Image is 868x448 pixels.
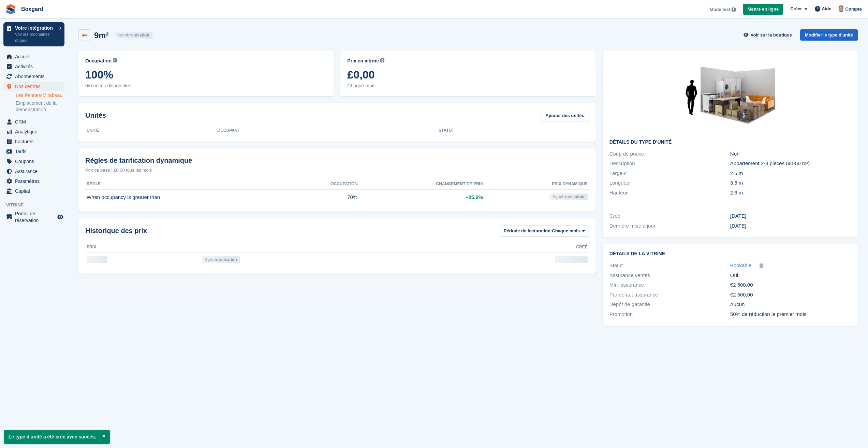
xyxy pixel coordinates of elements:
[85,155,589,165] div: Règles de tarification dynamique
[730,150,851,158] div: Non
[3,117,64,127] a: menu
[15,72,56,81] span: Abonnements
[85,167,589,174] div: Prix de base : £0,00 tous les mois
[500,225,589,236] button: Période de facturation: Chaque mois
[3,210,64,224] a: menu
[4,430,110,444] p: Le type d'unité a été créé avec succès.
[3,137,64,146] a: menu
[609,150,730,158] div: Coup de pouce
[3,52,64,61] a: menu
[730,281,851,289] div: €2 500,00
[730,170,851,177] div: 2.5 m
[15,167,56,176] span: Assurance
[609,189,730,197] div: Hauteur
[15,147,56,156] span: Tarifs
[15,176,56,186] span: Paramètres
[3,127,64,136] a: menu
[85,179,285,190] th: Règle
[85,190,285,205] td: When occupancy is greater than
[3,167,64,176] a: menu
[15,62,56,71] span: Activités
[679,57,781,134] img: 10m2%20unit.jpg
[609,272,730,279] div: Assurance ventes
[16,92,64,99] a: Les Pennes-Mirabeau
[730,222,851,230] div: [DATE]
[85,82,327,89] span: 0/0 unités disponibles
[5,4,16,14] img: stora-icon-8386f47178a22dfd0bd8f6a31ec36ba5ce8667c1dd55bd0f319d3a0aa187defe.svg
[3,72,64,81] a: menu
[3,176,64,186] a: menu
[609,160,730,168] div: Description
[3,82,64,91] a: menu
[202,256,240,263] div: Synchronisation
[747,6,779,13] span: Mettre en ligne
[552,181,588,187] span: Prix dynamique
[114,32,152,39] div: Synchronisation
[609,281,730,289] div: Min. assurance
[56,213,64,221] a: Boutique d'aperçu
[85,242,201,253] th: Prix
[217,125,439,136] th: Occupant
[15,117,56,127] span: CRM
[504,228,552,234] span: Période de facturation:
[609,212,730,220] div: Créé
[85,69,327,81] span: 100%
[113,58,117,62] img: icon-info-grey-7440780725fd019a000dd9b08b2336e03edf1995a4989e88bcd33f0948082b44.svg
[730,212,851,220] div: [DATE]
[845,6,862,13] span: Compte
[347,82,589,89] span: Chaque mois
[436,181,483,187] span: Changement de prix
[609,251,851,257] h2: Détails de la vitrine
[549,193,588,200] div: Synchronisation
[743,29,795,41] a: Voir sur la boutique
[730,310,851,318] div: 50% de réduction le premier mois
[3,157,64,166] a: menu
[15,127,56,136] span: Analytique
[3,186,64,196] a: menu
[576,244,587,250] span: Créé
[15,82,56,91] span: Nos centres
[466,193,483,201] span: +25.0%
[541,110,589,121] a: Ajouter des unités
[609,222,730,230] div: Dernière mise à jour
[15,26,56,30] p: Votre intégration
[790,5,802,12] span: Créer
[15,186,56,196] span: Capital
[609,310,730,318] div: Promotion
[16,100,64,113] a: Emplacement de la démonstration
[6,202,68,208] span: Vitrine
[85,125,217,136] th: Unité
[15,31,56,44] p: Voir les prochaines étapes
[347,193,357,201] span: 70%
[710,6,731,13] span: Mode test
[552,228,580,234] span: Chaque mois
[751,32,792,39] span: Voir sur la boutique
[609,179,730,187] div: Longueur
[609,291,730,299] div: Par défaut assurance
[18,3,46,15] a: Boxgard
[15,157,56,166] span: Coupons
[730,262,752,270] a: Bookable
[730,262,752,268] span: Bookable
[15,52,56,61] span: Accueil
[3,22,64,46] a: Votre intégration Voir les prochaines étapes
[730,291,851,299] div: €2 500,00
[730,272,851,279] div: Oui
[743,4,783,15] a: Mettre en ligne
[380,58,384,62] img: icon-info-grey-7440780725fd019a000dd9b08b2336e03edf1995a4989e88bcd33f0948082b44.svg
[730,160,851,168] div: Appartement 2-3 pièces (40-50 m²)
[439,125,589,136] th: Statut
[609,170,730,177] div: Largeur
[838,5,844,12] img: Alban Mackay
[609,262,730,270] div: Statut
[85,226,147,236] span: Historique des prix
[3,62,64,71] a: menu
[330,181,357,187] span: Occupation
[732,8,736,12] img: icon-info-grey-7440780725fd019a000dd9b08b2336e03edf1995a4989e88bcd33f0948082b44.svg
[609,301,730,308] div: Dépôt de garantie
[15,137,56,146] span: Factures
[730,189,851,197] div: 2.6 m
[85,110,106,120] h2: Unités
[822,5,831,12] span: Aide
[85,57,112,64] span: Occupation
